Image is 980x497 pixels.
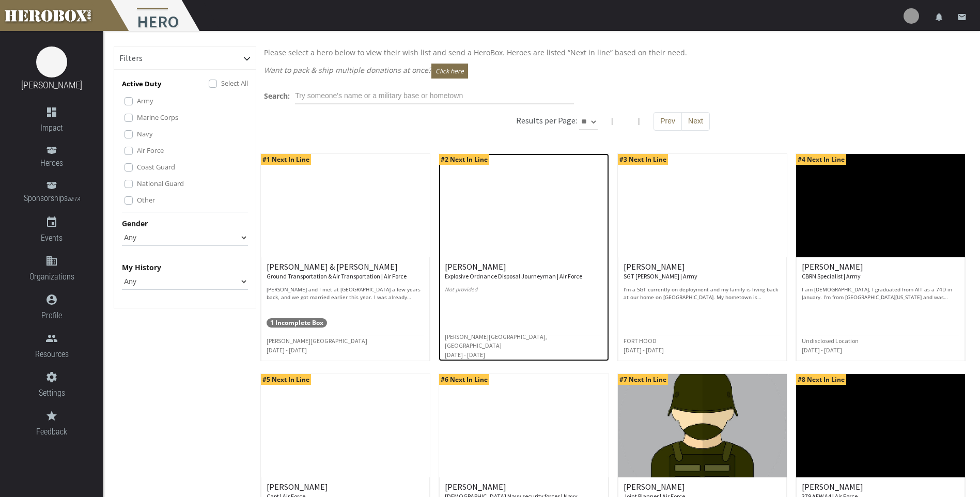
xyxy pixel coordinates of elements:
p: Want to pack & ship multiple donations at once? [264,64,962,79]
a: #4 Next In Line [PERSON_NAME] CBRN Specialist | Army I am [DEMOGRAPHIC_DATA], I graduated from AI... [796,153,966,361]
small: BETA [68,196,80,203]
a: #3 Next In Line [PERSON_NAME] SGT [PERSON_NAME] | Army I'm a SGT currently on deployment and my f... [617,153,787,361]
p: I am [DEMOGRAPHIC_DATA], I graduated from AIT as a 74D in January. I’m from [GEOGRAPHIC_DATA][US_... [802,286,959,301]
span: | [610,116,614,126]
small: SGT [PERSON_NAME] | Army [624,272,697,280]
label: Air Force [137,145,164,156]
img: image [36,46,67,77]
h6: Filters [119,54,143,63]
label: Other [137,194,155,206]
label: Search: [264,90,290,102]
small: Ground Transportation & Air Transportation | Air Force [267,272,407,280]
i: notifications [935,12,944,22]
a: #2 Next In Line [PERSON_NAME] Explosive Ordnance Disposal Journeyman | Air Force Not provided [PE... [439,153,609,361]
small: Undisclosed Location [802,337,859,345]
label: Army [137,95,153,106]
small: CBRN Specialist | Army [802,272,861,280]
span: #6 Next In Line [439,374,489,385]
small: [PERSON_NAME][GEOGRAPHIC_DATA] [267,337,367,345]
h6: Results per Page: [516,115,577,126]
span: #3 Next In Line [618,154,668,165]
label: Coast Guard [137,161,175,173]
span: #5 Next In Line [261,374,311,385]
p: [PERSON_NAME] and I met at [GEOGRAPHIC_DATA] a few years back, and we got married earlier this ye... [267,286,424,301]
small: [PERSON_NAME][GEOGRAPHIC_DATA], [GEOGRAPHIC_DATA] [445,333,547,350]
label: National Guard [137,178,184,189]
span: 1 Incomplete Box [267,318,327,328]
small: [DATE] - [DATE] [802,346,842,354]
label: Gender [122,218,148,229]
button: Prev [654,112,682,131]
p: I'm a SGT currently on deployment and my family is living back at our home on [GEOGRAPHIC_DATA]. ... [624,286,781,301]
label: My History [122,261,161,273]
p: Active Duty [122,78,161,90]
a: [PERSON_NAME] [21,80,82,90]
span: #2 Next In Line [439,154,489,165]
small: [DATE] - [DATE] [624,346,664,354]
p: Please select a hero below to view their wish list and send a HeroBox. Heroes are listed “Next in... [264,46,962,58]
span: #8 Next In Line [796,374,846,385]
label: Navy [137,128,153,139]
button: Click here [431,64,468,79]
small: FORT HOOD [624,337,657,345]
h6: [PERSON_NAME] [445,262,602,281]
span: #4 Next In Line [796,154,846,165]
input: Try someone's name or a military base or hometown [295,88,574,104]
img: user-image [904,8,919,24]
h6: [PERSON_NAME] [624,262,781,281]
small: Explosive Ordnance Disposal Journeyman | Air Force [445,272,582,280]
a: #1 Next In Line [PERSON_NAME] & [PERSON_NAME] Ground Transportation & Air Transportation | Air Fo... [260,153,430,361]
label: Marine Corps [137,112,178,123]
small: [DATE] - [DATE] [445,351,485,359]
label: Select All [221,77,248,89]
h6: [PERSON_NAME] [802,262,959,281]
p: Not provided [445,286,602,301]
span: #1 Next In Line [261,154,311,165]
span: #7 Next In Line [618,374,668,385]
span: | [637,116,641,126]
h6: [PERSON_NAME] & [PERSON_NAME] [267,262,424,281]
button: Next [681,112,710,131]
small: [DATE] - [DATE] [267,346,307,354]
i: email [957,12,967,22]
